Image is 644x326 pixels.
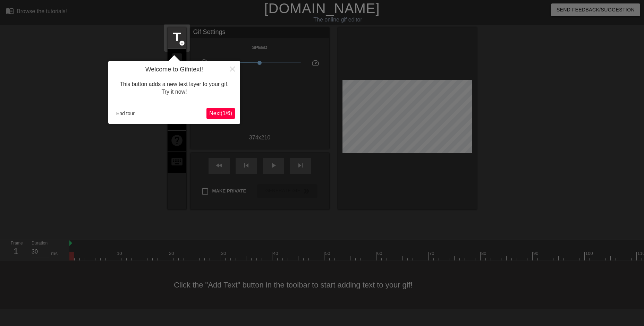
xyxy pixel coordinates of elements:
button: Close [225,61,240,77]
span: Next ( 1 / 6 ) [209,110,232,116]
h4: Welcome to Gifntext! [113,66,235,74]
button: Next [206,108,235,119]
button: End tour [113,108,137,119]
div: This button adds a new text layer to your gif. Try it now! [113,74,235,103]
